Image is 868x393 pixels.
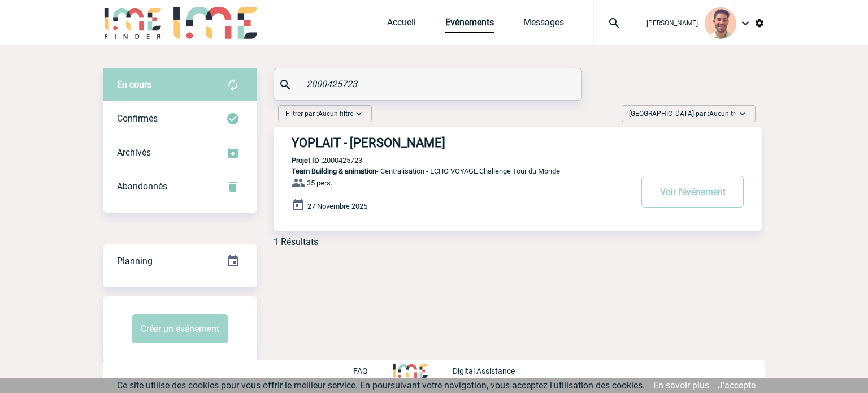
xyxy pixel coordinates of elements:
img: IME-Finder [103,7,162,39]
span: Archivés [117,147,151,158]
b: Projet ID : [292,156,323,165]
a: En savoir plus [653,380,709,391]
span: Filtrer par : [285,108,353,119]
p: Digital Assistance [453,366,515,375]
span: 35 pers. [307,179,332,187]
div: 1 Résultats [274,236,318,247]
a: Planning [103,244,257,277]
span: 27 Novembre 2025 [307,202,367,210]
a: YOPLAIT - [PERSON_NAME] [274,136,762,150]
a: Evénements [445,17,494,33]
span: Team Building & animation [292,167,376,175]
span: Planning [117,256,153,266]
span: [GEOGRAPHIC_DATA] par : [629,108,737,119]
a: Messages [523,17,564,33]
span: Abandonnés [117,181,167,192]
span: Aucun filtre [318,110,353,118]
img: http://www.idealmeetingsevents.fr/ [393,364,428,378]
button: Voir l'événement [641,176,744,208]
button: Créer un événement [132,314,228,343]
img: baseline_expand_more_white_24dp-b.png [353,108,364,119]
div: Retrouvez ici tous vos événements organisés par date et état d'avancement [103,244,257,278]
span: Confirmés [117,113,158,124]
div: Retrouvez ici tous vos événements annulés [103,170,257,204]
span: [PERSON_NAME] [646,19,698,27]
input: Rechercher un événement par son nom [303,76,555,92]
span: En cours [117,79,151,90]
span: Aucun tri [709,110,737,118]
img: baseline_expand_more_white_24dp-b.png [737,108,748,119]
div: Retrouvez ici tous vos évènements avant confirmation [103,68,257,102]
p: 2000425723 [274,156,362,165]
a: FAQ [353,365,393,375]
a: J'accepte [718,380,756,391]
img: 132114-0.jpg [705,7,736,39]
span: Ce site utilise des cookies pour vous offrir le meilleur service. En poursuivant votre navigation... [117,380,645,391]
p: FAQ [353,366,368,375]
p: - Centralisation - ECHO VOYAGE Challenge Tour du Monde [274,167,631,175]
a: Accueil [387,17,416,33]
div: Retrouvez ici tous les événements que vous avez décidé d'archiver [103,136,257,170]
h3: YOPLAIT - [PERSON_NAME] [292,136,631,150]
